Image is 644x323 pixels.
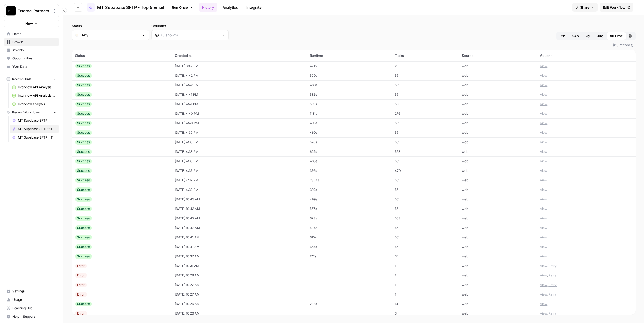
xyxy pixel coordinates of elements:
td: 504s [307,223,392,233]
div: Success [75,225,92,230]
span: MT Supabase SFTP [18,118,57,123]
td: 526s [307,137,392,147]
td: web [459,242,537,252]
td: [DATE] 4:39 PM [172,137,307,147]
td: 141 [392,299,458,309]
div: Success [75,178,92,183]
td: web [459,185,537,195]
span: MT Supabase SFTP - Top 5 Email [97,4,164,11]
button: View [540,102,547,107]
td: web [459,90,537,99]
button: View [540,187,547,192]
button: Workspace: External Partners [4,4,59,17]
button: View [540,206,547,211]
td: [DATE] 10:42 AM [172,214,307,223]
span: 30d [597,33,603,39]
div: Success [75,92,92,97]
div: Error [75,264,87,268]
img: External Partners Logo [6,6,16,16]
a: MT Supabase SFTP - Top 5 Email [10,125,59,133]
td: 551 [392,195,458,204]
th: Tasks [392,50,458,61]
td: 557s [307,204,392,214]
button: 30d [594,32,607,40]
a: Interview API Analysis Earnings First Grid (1) [10,91,59,100]
span: External Partners [18,8,50,13]
button: Retry [548,311,557,316]
button: View [540,83,547,87]
th: Actions [537,50,636,61]
td: [DATE] 4:37 PM [172,176,307,185]
td: web [459,299,537,309]
button: View [540,292,547,297]
button: Retry [548,273,557,278]
div: Error [75,292,87,297]
div: Success [75,187,92,192]
td: [DATE] 10:26 AM [172,299,307,309]
button: 2h [557,32,569,40]
td: web [459,109,537,118]
span: Opportunities [12,56,57,61]
td: web [459,271,537,280]
a: Home [4,30,59,38]
span: (80 records) [72,40,636,50]
td: web [459,118,537,128]
td: 551 [392,137,458,147]
td: 25 [392,61,458,71]
td: / [537,271,636,280]
a: MT Supabase SFTP - Top 5 Email (URLs) [10,133,59,142]
a: Browse [4,38,59,46]
a: Insights [4,46,59,54]
td: web [459,290,537,299]
a: MT Supabase SFTP [10,116,59,125]
td: web [459,214,537,223]
button: 7d [582,32,594,40]
span: 24h [572,33,579,39]
td: 553 [392,99,458,109]
span: Learning Hub [12,306,57,311]
span: Insights [12,48,57,53]
a: Run Once [168,3,197,12]
td: [DATE] 10:27 AM [172,290,307,299]
td: 1 [392,280,458,290]
td: 551 [392,128,458,137]
td: 499s [307,195,392,204]
span: Your Data [12,64,57,69]
div: Success [75,206,92,211]
td: web [459,147,537,156]
td: 553 [392,147,458,156]
td: [DATE] 10:37 AM [172,252,307,261]
button: View [540,178,547,183]
td: 463s [307,80,392,90]
input: (5 shown) [161,33,219,38]
td: / [537,280,636,290]
span: All Time [610,33,623,39]
td: 399s [307,185,392,195]
button: View [540,111,547,116]
td: web [459,204,537,214]
div: Success [75,168,92,173]
td: [DATE] 10:27 AM [172,280,307,290]
span: Recent Grids [12,77,31,81]
div: Success [75,64,92,68]
a: Interview analysis [10,100,59,108]
span: Edit Workflow [603,5,626,10]
div: Success [75,159,92,164]
a: Learning Hub [4,304,59,312]
span: Settings [12,289,57,294]
td: 276 [392,109,458,118]
div: Success [75,140,92,145]
th: Created at [172,50,307,61]
a: History [199,3,217,12]
td: 551 [392,80,458,90]
button: View [540,302,547,306]
span: 2h [561,33,565,39]
th: Runtime [307,50,392,61]
button: Retry [548,292,557,297]
td: / [537,261,636,271]
button: Retry [548,283,557,287]
td: [DATE] 10:41 AM [172,242,307,252]
td: 569s [307,99,392,109]
td: 460s [307,128,392,137]
td: [DATE] 10:28 AM [172,271,307,280]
